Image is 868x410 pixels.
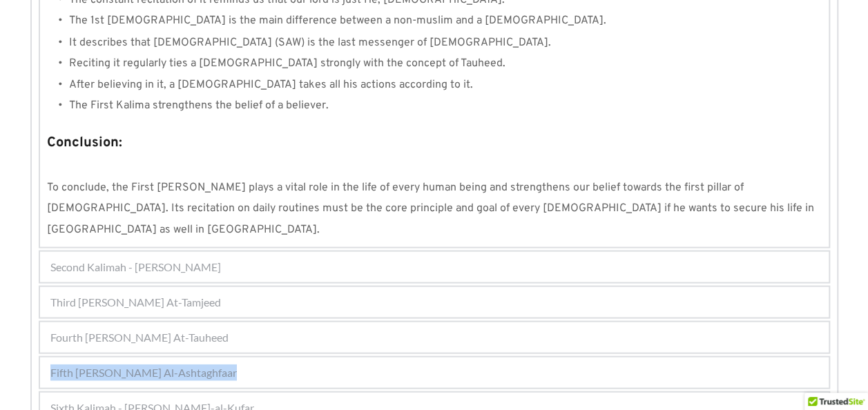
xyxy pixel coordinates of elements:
span: The First Kalima strengthens the belief of a believer. [69,98,329,112]
span: It describes that [DEMOGRAPHIC_DATA] (SAW) is the last messenger of [DEMOGRAPHIC_DATA]. [69,35,551,49]
span: Reciting it regularly ties a [DEMOGRAPHIC_DATA] strongly with the concept of Tauheed. [69,56,505,70]
span: After believing in it, a [DEMOGRAPHIC_DATA] takes all his actions according to it. [69,77,473,91]
span: Second Kalimah - [PERSON_NAME] [50,258,221,275]
span: Fifth [PERSON_NAME] Al-Ashtaghfaar [50,364,237,380]
span: The 1st [DEMOGRAPHIC_DATA] is the main difference between a non-muslim and a [DEMOGRAPHIC_DATA]. [69,14,606,28]
strong: Conclusion: [47,133,122,151]
span: Fourth [PERSON_NAME] At-Tauheed [50,329,229,345]
span: To conclude, the First [PERSON_NAME] plays a vital role in the life of every human being and stre... [47,180,817,236]
span: Third [PERSON_NAME] At-Tamjeed [50,293,221,310]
